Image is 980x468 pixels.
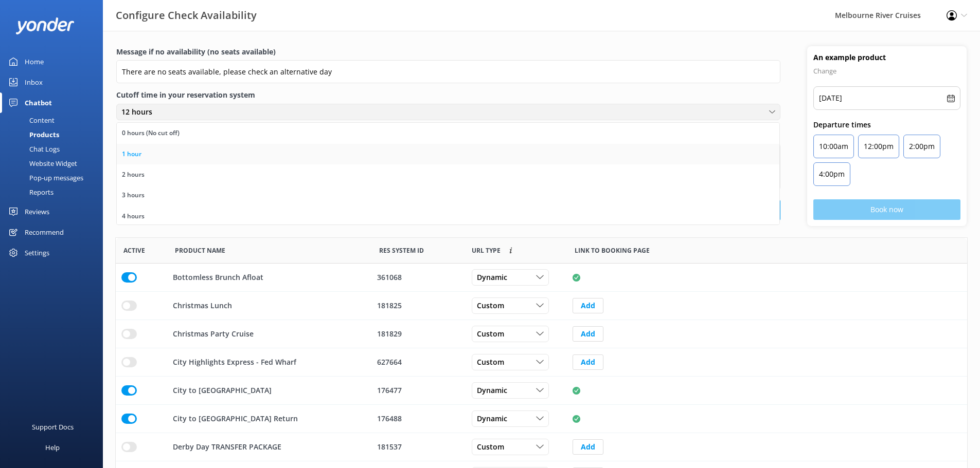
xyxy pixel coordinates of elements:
[813,119,960,130] p: Departure times
[813,65,960,77] p: Change
[116,377,967,405] div: row
[25,242,49,263] div: Settings
[32,417,74,437] div: Support Docs
[25,92,52,113] div: Chatbot
[477,300,510,311] span: Custom
[25,51,44,72] div: Home
[25,201,49,222] div: Reviews
[6,113,55,127] div: Content
[573,439,603,455] button: Add
[864,140,894,153] p: 12:00pm
[173,357,296,368] p: City Highlights Express - Fed Wharf
[173,272,263,283] p: Bottomless Brunch Afloat
[575,246,650,255] span: Link to booking page
[573,326,603,342] button: Add
[25,72,43,92] div: Inbox
[173,441,281,453] p: Derby Day TRANSFER PACKAGE
[909,140,935,153] p: 2:00pm
[122,149,141,159] div: 1 hour
[121,106,158,118] span: 12 hours
[173,328,254,340] p: Christmas Party Cruise
[472,246,501,255] span: Link to booking page
[379,246,424,255] span: Res System ID
[573,354,603,370] button: Add
[173,413,298,424] p: City to [GEOGRAPHIC_DATA] Return
[116,60,780,83] input: Enter a message
[477,385,513,396] span: Dynamic
[377,441,458,453] div: 181537
[122,211,145,221] div: 4 hours
[477,272,513,283] span: Dynamic
[6,142,103,156] a: Chat Logs
[6,185,54,199] div: Reports
[173,300,232,311] p: Christmas Lunch
[175,246,225,255] span: Product Name
[122,128,180,138] div: 0 hours (No cut off)
[6,171,83,185] div: Pop-up messages
[6,156,77,171] div: Website Widget
[116,320,967,348] div: row
[477,328,510,340] span: Custom
[813,52,960,63] h4: An example product
[122,190,145,200] div: 3 hours
[6,156,103,171] a: Website Widget
[377,300,458,311] div: 181825
[477,413,513,424] span: Dynamic
[6,113,103,127] a: Content
[6,127,59,142] div: Products
[122,170,145,180] div: 2 hours
[819,92,842,104] p: [DATE]
[116,264,967,292] div: row
[477,357,510,368] span: Custom
[377,272,458,283] div: 361068
[116,89,780,101] label: Cutoff time in your reservation system
[819,140,848,153] p: 10:00am
[6,185,103,199] a: Reports
[377,385,458,396] div: 176477
[116,405,967,433] div: row
[377,357,458,368] div: 627664
[377,328,458,340] div: 181829
[15,17,75,34] img: yonder-white-logo.png
[377,413,458,424] div: 176488
[116,7,257,24] h3: Configure Check Availability
[116,348,967,377] div: row
[819,168,845,180] p: 4:00pm
[116,292,967,320] div: row
[116,46,780,58] label: Message if no availability (no seats available)
[123,246,145,255] span: Active
[477,441,510,453] span: Custom
[116,433,967,461] div: row
[173,385,272,396] p: City to [GEOGRAPHIC_DATA]
[6,171,103,185] a: Pop-up messages
[45,437,60,458] div: Help
[6,142,60,156] div: Chat Logs
[25,222,64,242] div: Recommend
[6,127,103,142] a: Products
[573,298,603,313] button: Add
